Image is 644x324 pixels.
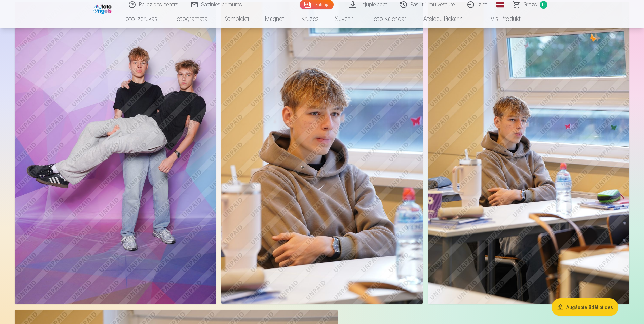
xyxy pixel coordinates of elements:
[257,9,293,28] a: Magnēti
[114,9,165,28] a: Foto izdrukas
[415,9,472,28] a: Atslēgu piekariņi
[165,9,216,28] a: Fotogrāmata
[523,1,537,9] span: Grozs
[540,1,547,9] span: 0
[216,9,257,28] a: Komplekti
[363,9,415,28] a: Foto kalendāri
[472,9,530,28] a: Visi produkti
[552,298,618,316] button: Augšupielādēt bildes
[327,9,363,28] a: Suvenīri
[293,9,327,28] a: Krūzes
[93,3,113,14] img: /fa1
